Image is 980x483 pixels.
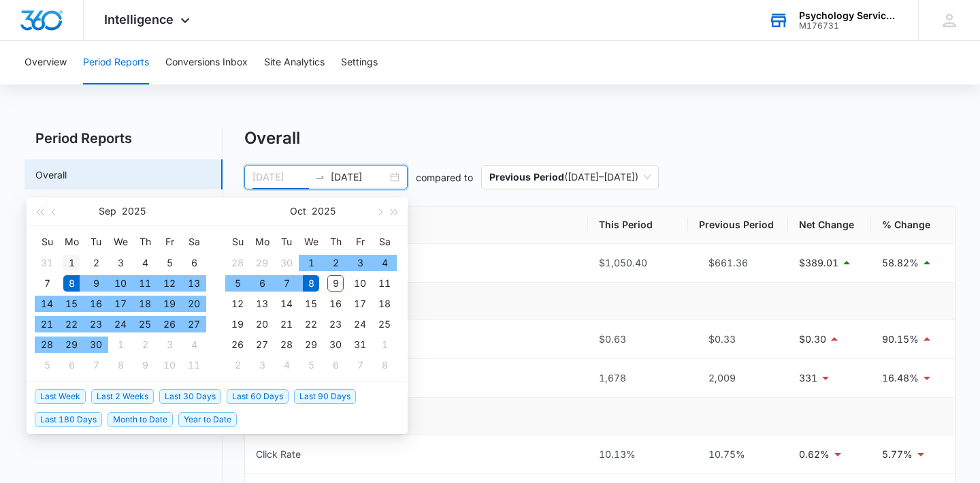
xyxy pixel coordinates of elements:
[254,357,270,373] div: 3
[133,273,157,294] td: 2025-09-11
[108,231,133,253] th: We
[161,275,178,292] div: 12
[245,206,588,244] th: Metric
[39,275,55,292] div: 7
[108,355,133,375] td: 2025-10-08
[278,316,295,332] div: 21
[133,334,157,355] td: 2025-10-02
[84,273,108,294] td: 2025-09-09
[327,337,344,353] div: 30
[327,275,344,292] div: 9
[303,296,319,312] div: 15
[250,231,274,253] th: Mo
[348,231,372,253] th: Fr
[88,357,104,373] div: 7
[59,314,84,334] td: 2025-09-22
[63,337,80,353] div: 29
[278,255,295,271] div: 30
[63,255,80,271] div: 1
[35,294,59,314] td: 2025-09-14
[323,314,348,334] td: 2025-10-23
[312,198,336,225] button: 2025
[372,294,397,314] td: 2025-10-18
[250,314,274,334] td: 2025-10-20
[225,294,250,314] td: 2025-10-12
[323,231,348,253] th: Th
[348,314,372,334] td: 2025-10-24
[84,314,108,334] td: 2025-09-23
[274,273,299,294] td: 2025-10-07
[376,357,393,373] div: 8
[882,447,913,462] p: 5.77%
[157,334,182,355] td: 2025-10-03
[161,296,178,312] div: 19
[59,231,84,253] th: Mo
[157,294,182,314] td: 2025-09-19
[372,314,397,334] td: 2025-10-25
[157,314,182,334] td: 2025-09-26
[83,41,149,84] button: Period Reports
[186,296,202,312] div: 20
[278,275,295,292] div: 7
[699,371,777,386] div: 2,009
[161,357,178,373] div: 10
[274,253,299,273] td: 2025-09-30
[314,172,325,183] span: swap-right
[323,334,348,355] td: 2025-10-30
[299,355,323,375] td: 2025-11-05
[599,255,677,270] div: $1,050.40
[157,231,182,253] th: Fr
[35,314,59,334] td: 2025-09-21
[35,355,59,375] td: 2025-10-05
[108,412,173,427] span: Month to Date
[256,447,301,462] div: Click Rate
[376,337,393,353] div: 1
[254,275,270,292] div: 6
[254,316,270,332] div: 20
[303,316,319,332] div: 22
[161,316,178,332] div: 26
[245,283,955,320] td: Visibility
[137,275,153,292] div: 11
[24,41,67,84] button: Overview
[303,275,319,292] div: 8
[314,172,325,183] span: to
[699,332,777,347] div: $0.33
[133,231,157,253] th: Th
[157,253,182,273] td: 2025-09-05
[108,253,133,273] td: 2025-09-03
[227,389,289,404] span: Last 60 Days
[323,273,348,294] td: 2025-10-09
[88,255,104,271] div: 2
[229,316,246,332] div: 19
[489,166,651,189] span: ( [DATE] – [DATE] )
[882,332,919,347] p: 90.15%
[278,357,295,373] div: 4
[229,275,246,292] div: 5
[137,296,153,312] div: 18
[799,447,830,462] p: 0.62%
[871,206,955,244] th: % Change
[250,334,274,355] td: 2025-10-27
[278,296,295,312] div: 14
[799,371,817,386] p: 331
[250,273,274,294] td: 2025-10-06
[699,255,777,270] div: $661.36
[799,255,838,270] p: $389.01
[133,355,157,375] td: 2025-10-09
[252,170,309,185] input: Start date
[186,357,202,373] div: 11
[327,357,344,373] div: 6
[157,273,182,294] td: 2025-09-12
[182,231,206,253] th: Sa
[182,273,206,294] td: 2025-09-13
[352,316,368,332] div: 24
[274,334,299,355] td: 2025-10-28
[299,314,323,334] td: 2025-10-22
[186,255,202,271] div: 6
[352,337,368,353] div: 31
[157,355,182,375] td: 2025-10-10
[245,398,955,435] td: Clickability
[182,355,206,375] td: 2025-10-11
[112,255,129,271] div: 3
